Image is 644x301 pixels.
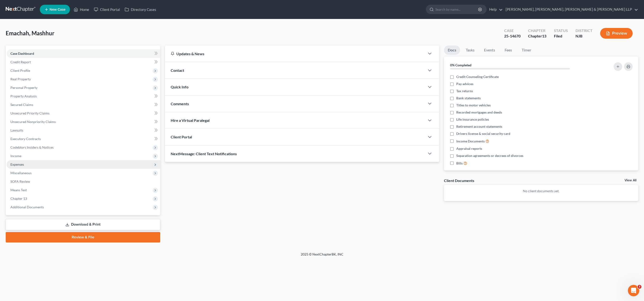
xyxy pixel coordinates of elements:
[504,33,521,39] div: 25-14670
[6,232,160,242] a: Review & File
[171,51,419,56] div: Updates & News
[554,28,568,33] div: Status
[456,131,510,136] span: Drivers license & social security card
[504,28,521,33] div: Case
[10,51,34,55] span: Case Dashboard
[171,68,184,73] span: Contact
[528,28,546,33] div: Chapter
[480,46,499,55] a: Events
[71,5,91,14] a: Home
[122,5,159,14] a: Directory Cases
[501,46,516,55] a: Fees
[10,120,56,124] span: Unsecured Nonpriority Claims
[10,196,27,201] span: Chapter 13
[7,109,160,118] a: Unsecured Priority Claims
[7,118,160,126] a: Unsecured Nonpriority Claims
[10,171,32,175] span: Miscellaneous
[10,103,33,107] span: Secured Claims
[10,77,31,81] span: Real Property
[7,49,160,58] a: Case Dashboard
[10,128,23,132] span: Lawsuits
[456,96,481,100] span: Bank statements
[10,137,41,141] span: Executory Contracts
[450,63,471,67] strong: 0% Completed
[518,46,535,55] a: Timer
[10,205,44,209] span: Additional Documents
[7,92,160,100] a: Property Analysis
[171,101,189,106] span: Comments
[628,285,639,296] iframe: Intercom live chat
[171,118,210,123] span: Hire a Virtual Paralegal
[575,28,593,33] div: District
[171,135,192,139] span: Client Portal
[528,33,546,39] div: Chapter
[7,177,160,186] a: SOFA Review
[456,161,463,166] span: Bills
[503,5,638,14] a: [PERSON_NAME], [PERSON_NAME], [PERSON_NAME] & [PERSON_NAME] LLP
[10,68,30,73] span: Client Profile
[487,5,503,14] a: Help
[575,33,593,39] div: NJB
[6,219,160,230] a: Download & Print
[542,34,546,38] span: 13
[91,5,122,14] a: Client Portal
[456,124,502,129] span: Retirement account statements
[7,100,160,109] a: Secured Claims
[448,189,635,193] p: No client documents yet.
[171,151,237,156] span: NextMessage: Client Text Notifications
[456,139,485,144] span: Income Documents
[10,86,37,90] span: Personal Property
[462,46,478,55] a: Tasks
[456,82,473,86] span: Pay advices
[444,46,460,55] a: Docs
[171,85,188,89] span: Quick Info
[456,89,473,93] span: Tax returns
[7,126,160,135] a: Lawsuits
[435,5,479,14] input: Search by name...
[10,162,24,166] span: Expenses
[6,30,55,36] span: Emachah, Mashhur
[638,285,641,289] span: 3
[10,111,50,115] span: Unsecured Priority Claims
[444,178,474,183] div: Client Documents
[456,117,489,122] span: Life insurance policies
[10,179,30,183] span: SOFA Review
[456,146,482,151] span: Appraisal reports
[7,58,160,66] a: Credit Report
[456,110,502,115] span: Recorded mortgages and deeds
[10,154,21,158] span: Income
[10,188,27,192] span: Means Test
[554,33,568,39] div: Filed
[187,252,457,260] div: 2025 © NextChapterBK, INC
[10,94,37,98] span: Property Analysis
[625,179,636,182] a: View All
[10,60,31,64] span: Credit Report
[456,74,499,79] span: Credit Counseling Certificate
[600,28,633,39] button: Preview
[50,8,65,11] span: New Case
[456,103,491,108] span: Titles to motor vehicles
[10,145,54,149] span: Codebtors Insiders & Notices
[456,153,523,158] span: Separation agreements or decrees of divorces
[7,135,160,143] a: Executory Contracts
